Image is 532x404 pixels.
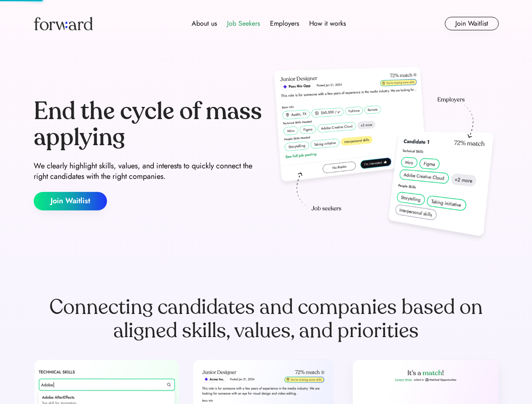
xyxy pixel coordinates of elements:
[192,19,217,29] div: About us
[227,19,260,29] div: Job Seekers
[34,192,107,210] button: Join Waitlist
[270,64,499,245] img: hero-image.png
[34,17,93,30] img: Forward logo
[445,17,499,30] button: Join Waitlist
[34,295,499,343] div: Connecting candidates and companies based on aligned skills, values, and priorities
[34,98,263,150] div: End the cycle of mass applying
[270,19,299,29] div: Employers
[34,161,263,182] div: We clearly highlight skills, values, and interests to quickly connect the right candidates with t...
[309,19,346,29] div: How it works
